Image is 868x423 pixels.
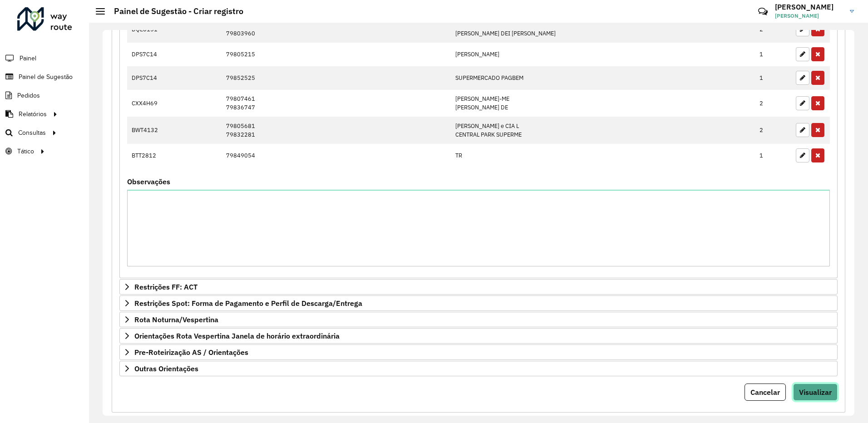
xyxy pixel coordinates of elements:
td: DPS7C14 [127,43,222,66]
td: DPS7C14 [127,66,222,90]
span: Restrições Spot: Forma de Pagamento e Perfil de Descarga/Entrega [134,300,362,307]
td: BWT4132 [127,117,222,143]
td: BTT2812 [127,144,222,167]
td: 2 [755,90,791,117]
td: 1 [755,43,791,66]
a: Restrições FF: ACT [119,279,838,295]
button: Cancelar [745,384,786,401]
h3: [PERSON_NAME] [775,3,843,11]
td: SUPERMERCADO PAGBEM [451,66,755,90]
span: Outras Orientações [134,365,198,372]
h2: Painel de Sugestão - Criar registro [105,6,243,16]
span: Pedidos [17,91,40,100]
a: Outras Orientações [119,361,838,376]
td: 1 [755,66,791,90]
td: [PERSON_NAME]-ME [PERSON_NAME] DE [451,90,755,117]
button: Visualizar [793,384,838,401]
td: [PERSON_NAME] e CIA L CENTRAL PARK SUPERME [451,117,755,143]
span: Pre-Roteirização AS / Orientações [134,349,248,356]
td: CXX4H69 [127,90,222,117]
a: Rota Noturna/Vespertina [119,312,838,327]
a: Pre-Roteirização AS / Orientações [119,344,838,360]
span: Painel [20,54,36,63]
a: Restrições Spot: Forma de Pagamento e Perfil de Descarga/Entrega [119,295,838,311]
td: 1 [755,144,791,167]
td: TR [451,144,755,167]
td: 79849054 [222,144,451,167]
span: Tático [17,147,34,156]
span: Orientações Rota Vespertina Janela de horário extraordinária [134,332,340,339]
td: 79852525 [222,66,451,90]
td: [PERSON_NAME] [451,43,755,66]
span: Painel de Sugestão [19,72,73,82]
a: Contato Rápido [753,2,773,21]
label: Observações [127,176,170,187]
td: 79805681 79832281 [222,117,451,143]
span: Restrições FF: ACT [134,283,197,290]
td: 79805215 [222,43,451,66]
span: Rota Noturna/Vespertina [134,316,218,323]
a: Orientações Rota Vespertina Janela de horário extraordinária [119,328,838,344]
span: Cancelar [750,388,780,397]
td: 79807461 79836747 [222,90,451,117]
td: 2 [755,117,791,143]
span: Visualizar [799,388,832,397]
span: Consultas [18,128,46,138]
span: [PERSON_NAME] [775,12,843,20]
span: Relatórios [19,109,47,119]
